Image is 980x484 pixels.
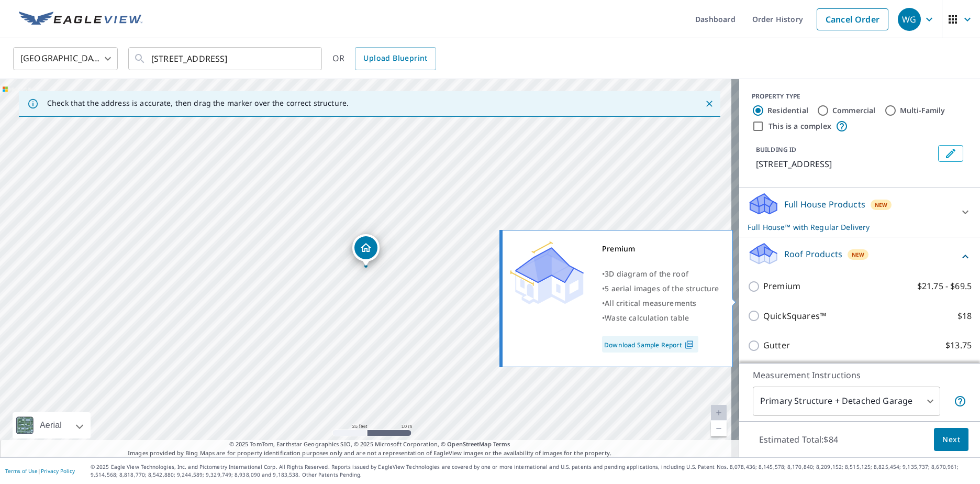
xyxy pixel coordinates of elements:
input: Search by address or latitude-longitude [151,44,300,73]
div: Primary Structure + Detached Garage [753,387,940,416]
p: Measurement Instructions [753,369,966,381]
img: EV Logo [19,12,142,27]
p: Premium [763,280,800,293]
div: • [602,296,719,311]
div: [GEOGRAPHIC_DATA] [13,44,118,73]
img: Premium [510,241,584,304]
p: $13.75 [945,339,972,352]
a: Cancel Order [817,8,888,30]
div: Aerial [13,412,91,438]
a: Terms of Use [5,467,38,475]
a: Upload Blueprint [355,47,436,70]
label: Multi-Family [900,105,945,116]
a: Download Sample Report [602,336,698,353]
p: $18 [957,310,972,323]
span: Waste calculation table [605,313,689,323]
p: Check that the address is accurate, then drag the marker over the correct structure. [47,98,349,108]
p: Full House Products [784,198,865,211]
div: Dropped pin, building 1, Residential property, 135 Foxborough St North Tazewell, VA 24630 [352,234,380,267]
span: New [875,201,888,209]
div: Full House ProductsNewFull House™ with Regular Delivery [748,192,972,233]
img: Pdf Icon [682,340,696,349]
p: QuickSquares™ [763,310,826,323]
div: WG [898,8,921,31]
div: • [602,311,719,325]
div: PROPERTY TYPE [752,92,967,101]
div: Roof ProductsNew [748,241,972,271]
p: Gutter [763,339,790,352]
span: 3D diagram of the roof [605,269,688,279]
span: 5 aerial images of the structure [605,283,719,293]
label: Commercial [832,105,876,116]
label: Residential [767,105,808,116]
a: Current Level 20, Zoom Out [711,421,727,436]
div: Aerial [37,412,65,438]
span: All critical measurements [605,298,696,308]
span: © 2025 TomTom, Earthstar Geographics SIO, © 2025 Microsoft Corporation, © [229,440,510,449]
a: OpenStreetMap [447,440,491,448]
span: New [852,250,865,259]
div: OR [332,47,436,70]
div: • [602,281,719,296]
button: Close [703,97,716,111]
a: Current Level 20, Zoom In Disabled [711,405,727,421]
label: This is a complex [769,121,831,131]
button: Next [934,428,968,452]
a: Terms [493,440,510,448]
p: $21.75 - $69.5 [917,280,972,293]
span: Upload Blueprint [363,52,427,65]
span: Next [942,433,960,446]
p: [STREET_ADDRESS] [756,158,934,170]
div: • [602,267,719,281]
span: Your report will include the primary structure and a detached garage if one exists. [954,395,966,408]
p: BUILDING ID [756,145,796,154]
p: Roof Products [784,248,842,260]
p: | [5,468,75,474]
a: Privacy Policy [41,467,75,475]
div: Premium [602,241,719,256]
button: Edit building 1 [938,145,963,162]
p: Full House™ with Regular Delivery [748,222,953,233]
p: Estimated Total: $84 [751,428,847,451]
p: © 2025 Eagle View Technologies, Inc. and Pictometry International Corp. All Rights Reserved. Repo... [91,463,975,479]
